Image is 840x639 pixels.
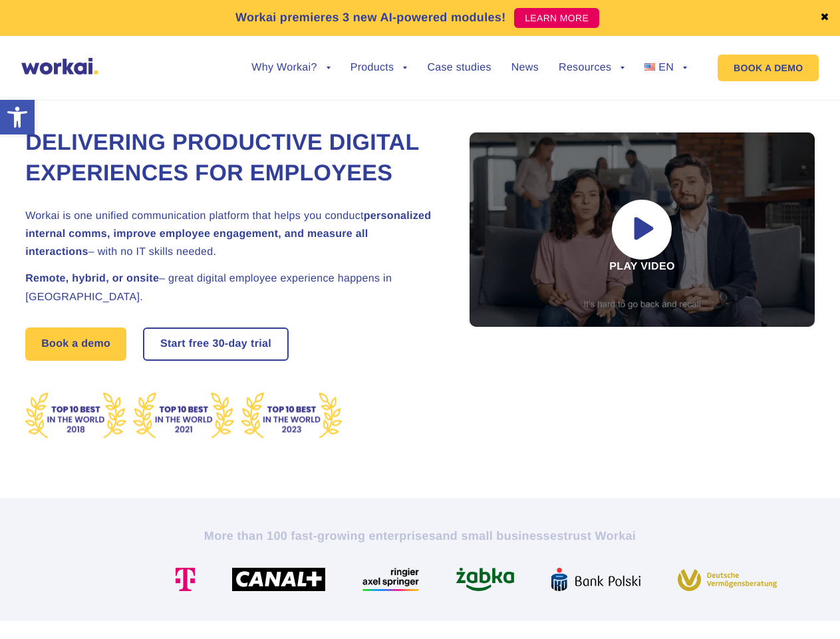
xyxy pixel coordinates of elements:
[514,8,599,28] a: LEARN MORE
[25,273,159,284] strong: Remote, hybrid, or onsite
[25,210,431,258] strong: personalized internal comms, improve employee engagement, and measure all interactions
[251,63,330,73] a: Why Workai?
[559,63,625,73] a: Resources
[511,63,539,73] a: News
[25,207,438,262] h2: Workai is one unified communication platform that helps you conduct – with no IT skills needed.
[144,329,287,359] a: Start free30-daytrial
[235,9,506,27] p: Workai premieres 3 new AI-powered modules!
[51,528,789,544] h2: More than 100 fast-growing enterprises trust Workai
[350,63,408,73] a: Products
[658,62,674,73] span: EN
[427,63,491,73] a: Case studies
[25,327,126,361] a: Book a demo
[436,529,563,542] i: and small businesses
[25,270,438,306] h2: – great digital employee experience happens in [GEOGRAPHIC_DATA].
[718,55,819,81] a: BOOK A DEMO
[820,13,829,23] a: ✖
[212,339,247,349] i: 30-day
[25,128,438,189] h1: Delivering Productive Digital Experiences for Employees
[470,132,815,327] div: Play video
